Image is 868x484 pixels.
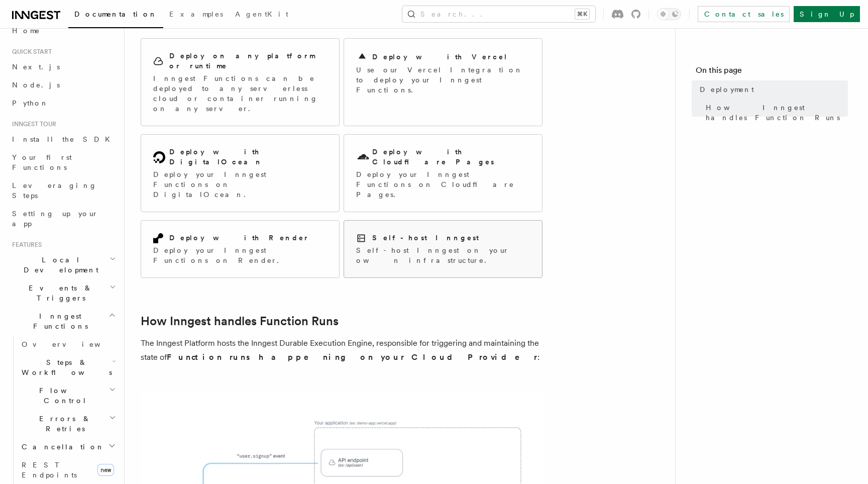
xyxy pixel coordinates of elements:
[18,357,112,377] span: Steps & Workflows
[18,381,118,410] button: Flow Control
[8,58,118,76] a: Next.js
[141,38,340,126] a: Deploy on any platform or runtimeInngest Functions can be deployed to any serverless cloud or con...
[169,51,327,71] h2: Deploy on any platform or runtime
[372,147,530,167] h2: Deploy with Cloudflare Pages
[153,73,327,114] p: Inngest Functions can be deployed to any serverless cloud or container running on any server.
[68,3,163,28] a: Documentation
[8,22,118,40] a: Home
[8,48,52,56] span: Quick start
[8,205,118,233] a: Setting up your app
[97,464,114,476] span: new
[74,10,157,18] span: Documentation
[657,8,681,20] button: Toggle dark mode
[18,414,109,434] span: Errors & Retries
[22,340,125,348] span: Overview
[12,99,49,107] span: Python
[8,148,118,176] a: Your first Functions
[8,251,118,279] button: Local Development
[12,181,97,200] span: Leveraging Steps
[141,134,340,212] a: Deploy with DigitalOceanDeploy your Inngest Functions on DigitalOcean.
[12,81,60,89] span: Node.js
[141,336,542,364] p: The Inngest Platform hosts the Inngest Durable Execution Engine, responsible for triggering and m...
[169,147,327,167] h2: Deploy with DigitalOcean
[18,353,118,381] button: Steps & Workflows
[141,220,340,278] a: Deploy with RenderDeploy your Inngest Functions on Render.
[169,233,309,243] h2: Deploy with Render
[356,169,530,200] p: Deploy your Inngest Functions on Cloudflare Pages.
[8,279,118,307] button: Events & Triggers
[8,130,118,148] a: Install the SDK
[12,26,40,36] span: Home
[698,6,790,22] a: Contact sales
[18,456,118,484] a: REST Endpointsnew
[8,176,118,205] a: Leveraging Steps
[12,210,98,228] span: Setting up your app
[235,10,288,18] span: AgentKit
[229,3,294,27] a: AgentKit
[8,76,118,94] a: Node.js
[8,241,42,249] span: Features
[696,64,848,80] h4: On this page
[153,245,327,265] p: Deploy your Inngest Functions on Render.
[372,52,508,62] h2: Deploy with Vercel
[18,410,118,438] button: Errors & Retries
[8,283,110,303] span: Events & Triggers
[12,63,60,71] span: Next.js
[163,3,229,27] a: Examples
[8,311,108,331] span: Inngest Functions
[344,220,542,278] a: Self-host InngestSelf-host Inngest on your own infrastructure.
[372,233,479,243] h2: Self-host Inngest
[18,385,109,406] span: Flow Control
[12,153,72,171] span: Your first Functions
[356,150,370,164] svg: Cloudflare
[356,245,530,265] p: Self-host Inngest on your own infrastructure.
[18,442,104,452] span: Cancellation
[700,84,754,94] span: Deployment
[575,9,589,19] kbd: ⌘K
[18,335,118,353] a: Overview
[706,103,848,123] span: How Inngest handles Function Runs
[344,38,542,126] a: Deploy with VercelUse our Vercel Integration to deploy your Inngest Functions.
[12,135,116,143] span: Install the SDK
[167,352,537,362] strong: Function runs happening on your Cloud Provider
[696,80,848,99] a: Deployment
[8,120,56,128] span: Inngest tour
[8,94,118,112] a: Python
[344,134,542,212] a: Deploy with Cloudflare PagesDeploy your Inngest Functions on Cloudflare Pages.
[18,438,118,456] button: Cancellation
[141,314,339,328] a: How Inngest handles Function Runs
[153,169,327,200] p: Deploy your Inngest Functions on DigitalOcean.
[8,307,118,335] button: Inngest Functions
[402,6,595,22] button: Search...⌘K
[22,461,77,479] span: REST Endpoints
[8,255,110,275] span: Local Development
[169,10,223,18] span: Examples
[794,6,860,22] a: Sign Up
[702,99,848,127] a: How Inngest handles Function Runs
[356,65,530,95] p: Use our Vercel Integration to deploy your Inngest Functions.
